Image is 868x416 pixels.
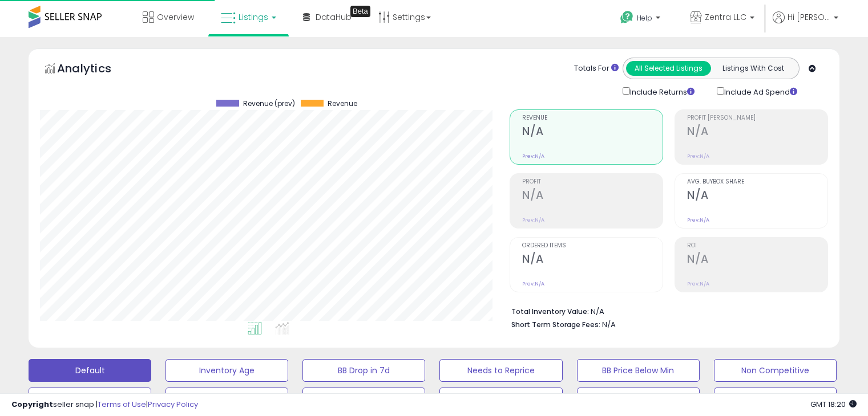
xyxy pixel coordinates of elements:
div: Include Returns [614,85,708,98]
button: BB Drop in 7d [302,359,425,382]
button: Lladro [714,388,837,410]
a: Hi [PERSON_NAME] [773,11,838,37]
div: seller snap | | [11,399,198,410]
small: Prev: N/A [522,153,544,160]
small: Prev: N/A [522,280,544,287]
button: Listings With Cost [710,61,796,76]
button: Top Sellers [29,388,151,410]
span: Avg. Buybox Share [687,179,827,185]
strong: Copyright [11,399,53,410]
h2: N/A [522,189,663,204]
small: Prev: N/A [522,217,544,223]
button: Needs to Reprice [439,359,562,382]
h2: N/A [687,189,827,204]
button: Break MAP [577,388,700,410]
div: Tooltip anchor [350,6,370,17]
h2: N/A [522,125,663,140]
span: Profit [PERSON_NAME] [687,115,827,121]
button: All Selected Listings [626,61,711,76]
button: BB Price Below Min [577,359,700,382]
button: Non Competitive [714,359,837,382]
small: Prev: N/A [687,217,709,223]
button: 30 Day Decrease [439,388,562,410]
small: Prev: N/A [687,153,709,160]
span: Overview [157,11,194,23]
h2: N/A [687,252,827,268]
div: Include Ad Spend [708,85,815,98]
span: Revenue [328,100,357,108]
span: Revenue (prev) [243,100,295,108]
button: Selling @ Max [165,388,288,410]
h2: N/A [522,252,663,268]
span: Help [637,13,652,23]
span: Revenue [522,115,663,121]
span: Zentra LLC [705,11,746,23]
a: Terms of Use [98,399,146,410]
span: Profit [522,179,663,185]
li: N/A [511,304,819,317]
span: Ordered Items [522,243,663,249]
span: 2025-10-9 18:20 GMT [810,399,857,410]
div: Totals For [574,63,619,74]
a: Privacy Policy [148,399,198,410]
button: Items Being Repriced [302,388,425,410]
b: Total Inventory Value: [511,307,589,316]
h2: N/A [687,125,827,140]
span: Hi [PERSON_NAME] [788,11,830,23]
i: Get Help [620,10,634,25]
a: Help [611,2,672,37]
span: Listings [239,11,268,23]
b: Short Term Storage Fees: [511,320,600,329]
small: Prev: N/A [687,280,709,287]
button: Inventory Age [165,359,288,382]
button: Default [29,359,151,382]
span: DataHub [316,11,352,23]
span: ROI [687,243,827,249]
span: N/A [602,319,616,330]
h5: Analytics [57,60,134,79]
